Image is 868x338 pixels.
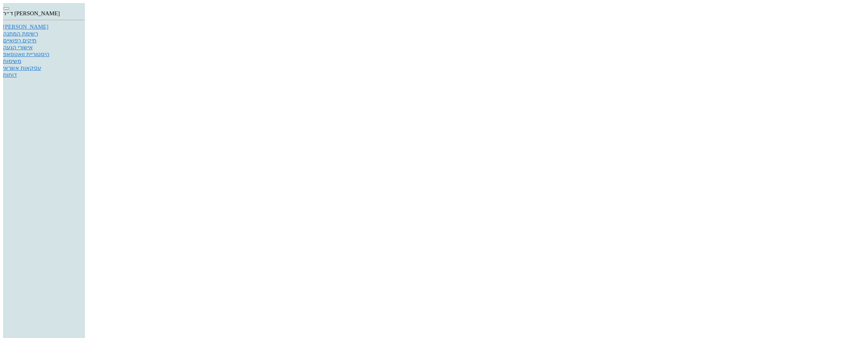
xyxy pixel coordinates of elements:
a: [PERSON_NAME] [3,24,85,30]
a: תיקים רפואיים [3,37,85,44]
a: דוחות [3,71,85,78]
a: אישורי הגעה [3,44,85,51]
a: רשימת המתנה [3,30,85,37]
a: היסטוריית וואטסאפ [3,51,85,58]
a: עסקאות אשראי [3,64,85,71]
span: ד״ר [PERSON_NAME] [3,10,60,16]
a: משימות [3,58,85,64]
